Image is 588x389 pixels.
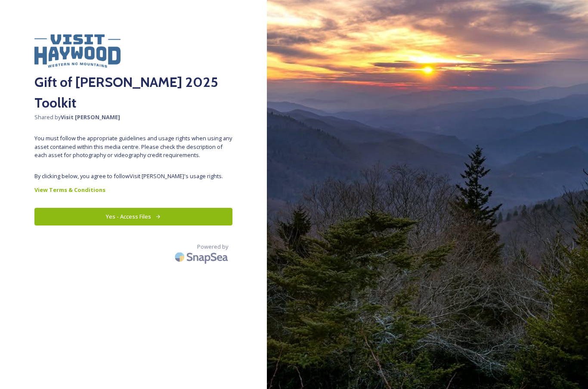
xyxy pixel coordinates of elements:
[34,72,232,113] h2: Gift of [PERSON_NAME] 2025 Toolkit
[34,113,232,121] span: Shared by
[34,172,232,180] span: By clicking below, you agree to follow Visit [PERSON_NAME] 's usage rights.
[34,134,232,159] span: You must follow the appropriate guidelines and usage rights when using any asset contained within...
[34,186,105,194] strong: View Terms & Conditions
[197,243,228,251] span: Powered by
[34,185,232,195] a: View Terms & Conditions
[34,208,232,225] button: Yes - Access Files
[34,34,121,68] img: visit-haywood-logo-white_120-wnc_mountain-blue-3292264819-e1727106323371.png
[172,247,232,267] img: SnapSea Logo
[61,113,120,121] strong: Visit [PERSON_NAME]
